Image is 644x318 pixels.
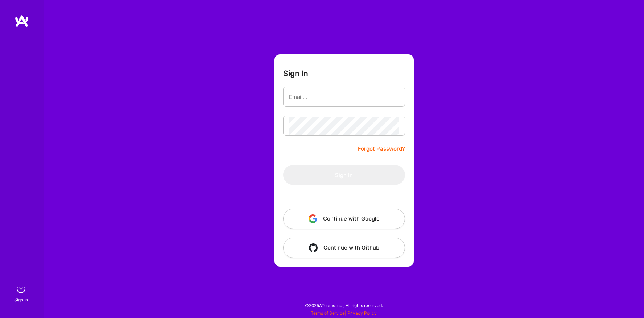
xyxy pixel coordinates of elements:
a: sign inSign In [15,281,28,304]
img: sign in [14,281,28,296]
img: logo [15,14,29,28]
a: Terms of Service [311,310,345,316]
span: | [311,310,377,316]
button: Continue with Github [283,238,405,258]
input: Email... [289,88,399,106]
div: Sign In [14,296,28,304]
img: icon [309,214,317,223]
a: Forgot Password? [358,145,405,153]
img: icon [309,243,318,252]
div: © 2025 ATeams Inc., All rights reserved. [44,296,644,314]
h3: Sign In [283,69,308,78]
a: Privacy Policy [347,310,377,316]
button: Sign In [283,165,405,185]
button: Continue with Google [283,209,405,229]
